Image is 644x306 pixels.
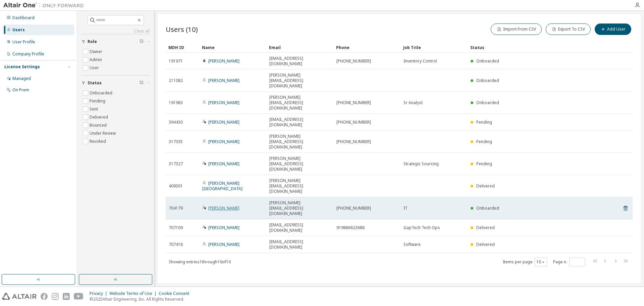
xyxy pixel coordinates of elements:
label: Admin [90,56,103,64]
span: GapTech Tech Ops [404,225,440,230]
img: linkedin.svg [63,293,70,300]
img: altair_logo.svg [2,293,37,300]
label: Bounced [90,121,108,129]
div: Managed [12,76,31,81]
span: Pending [476,139,492,144]
span: Pending [476,161,492,167]
span: [PHONE_NUMBER] [336,120,371,125]
span: 317335 [169,139,183,144]
div: Email [269,42,331,53]
img: Altair One [3,2,87,9]
span: Pending [476,119,492,125]
a: [PERSON_NAME] [208,78,239,83]
span: Items per page [503,258,547,266]
span: Role [88,39,97,44]
div: Website Terms of Use [109,291,159,296]
span: 707109 [169,225,183,230]
span: Delivered [476,242,495,247]
span: Onboarded [476,205,499,211]
button: Add User [595,24,631,35]
a: Clear all [82,29,150,34]
div: Job Title [403,42,465,53]
div: Phone [336,42,398,53]
a: [PERSON_NAME] [208,225,239,230]
a: [PERSON_NAME] [208,205,239,211]
span: 394430 [169,120,183,125]
span: Showing entries 1 through 10 of 10 [169,259,231,265]
a: [PERSON_NAME] [208,161,239,167]
div: Dashboard [12,15,35,20]
a: [PERSON_NAME] [208,242,239,247]
span: [EMAIL_ADDRESS][DOMAIN_NAME] [269,222,330,233]
span: Sr Analyst [404,100,423,105]
span: [PHONE_NUMBER] [336,100,371,105]
a: [PERSON_NAME] [208,119,239,125]
span: Onboarded [476,58,499,64]
span: Software [404,242,421,247]
span: Strategic Sourcing [404,161,439,167]
span: [PERSON_NAME][EMAIL_ADDRESS][DOMAIN_NAME] [269,200,330,216]
span: [PHONE_NUMBER] [336,58,371,64]
label: User [90,64,100,72]
label: Owner [90,48,104,56]
label: Revoked [90,137,107,145]
button: Export To CSV [546,24,591,35]
div: Status [470,42,598,53]
div: Privacy [90,291,109,296]
a: [PERSON_NAME] [208,100,239,105]
span: [PERSON_NAME][EMAIL_ADDRESS][DOMAIN_NAME] [269,95,330,111]
img: instagram.svg [52,293,59,300]
div: Name [202,42,264,53]
button: Role [82,34,150,49]
div: MDH ID [168,42,197,53]
span: [EMAIL_ADDRESS][DOMAIN_NAME] [269,117,330,128]
span: [PHONE_NUMBER] [336,206,371,211]
span: Delivered [476,225,495,230]
span: Status [88,80,102,86]
span: [PERSON_NAME][EMAIL_ADDRESS][DOMAIN_NAME] [269,156,330,172]
button: 10 [536,259,545,265]
span: 211082 [169,78,183,83]
span: 191983 [169,100,183,105]
label: Onboarded [90,89,114,97]
a: [PERSON_NAME] [208,139,239,144]
span: Inventory Control [404,58,437,64]
label: Delivered [90,113,109,121]
span: [EMAIL_ADDRESS][DOMAIN_NAME] [269,239,330,250]
label: Sent [90,105,99,113]
span: Page n. [553,258,585,266]
span: [PERSON_NAME][EMAIL_ADDRESS][DOMAIN_NAME] [269,134,330,150]
div: License Settings [4,64,40,70]
span: 704179 [169,206,183,211]
span: [PERSON_NAME][EMAIL_ADDRESS][DOMAIN_NAME] [269,73,330,89]
button: Import From CSV [491,24,542,35]
span: Onboarded [476,78,499,83]
div: Cookie Consent [159,291,193,296]
span: [PHONE_NUMBER] [336,139,371,144]
div: User Profile [12,39,35,45]
span: Onboarded [476,100,499,105]
img: facebook.svg [41,293,48,300]
button: Status [82,76,150,90]
span: 191971 [169,58,183,64]
span: 919886623688 [336,225,365,230]
span: [PERSON_NAME][EMAIL_ADDRESS][DOMAIN_NAME] [269,178,330,194]
label: Pending [90,97,107,105]
span: 317327 [169,161,183,167]
span: Delivered [476,183,495,189]
span: IT [404,206,408,211]
a: [PERSON_NAME] [208,58,239,64]
span: Clear filter [140,80,144,86]
div: Company Profile [12,51,44,57]
p: © 2025 Altair Engineering, Inc. All Rights Reserved. [90,296,193,302]
span: Clear filter [140,39,144,44]
span: 409301 [169,183,183,189]
img: youtube.svg [74,293,84,300]
span: Users (10) [166,25,198,34]
a: [PERSON_NAME][GEOGRAPHIC_DATA] [202,180,243,191]
label: Under Review [90,129,117,137]
span: 707418 [169,242,183,247]
span: [EMAIL_ADDRESS][DOMAIN_NAME] [269,56,330,67]
div: On Prem [12,87,29,93]
div: Users [12,27,25,33]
